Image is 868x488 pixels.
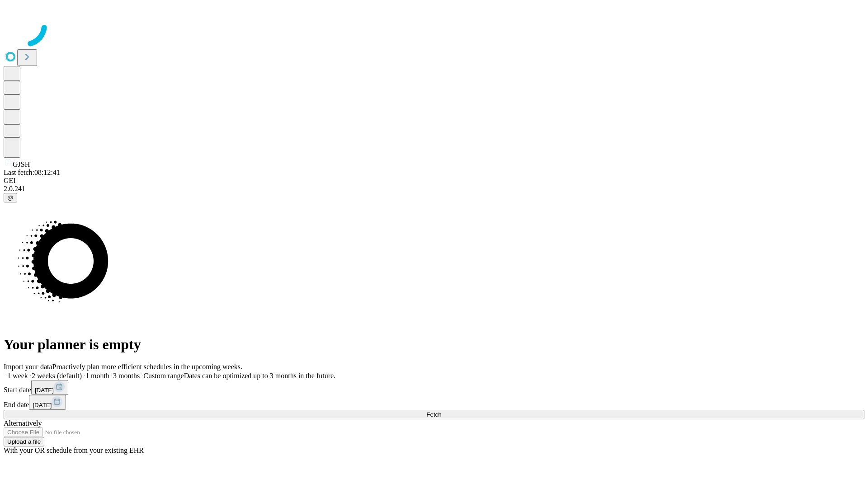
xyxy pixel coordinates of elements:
[4,177,864,185] div: GEI
[4,395,864,410] div: End date
[31,380,68,395] button: [DATE]
[85,372,109,380] span: 1 month
[52,363,242,371] span: Proactively plan more efficient schedules in the upcoming weeks.
[7,372,28,380] span: 1 week
[426,411,441,418] span: Fetch
[4,437,44,446] button: Upload a file
[4,419,42,427] span: Alternatively
[13,160,30,168] span: GJSH
[4,380,864,395] div: Start date
[32,372,82,380] span: 2 weeks (default)
[4,410,864,419] button: Fetch
[4,169,60,176] span: Last fetch: 08:12:41
[35,387,54,394] span: [DATE]
[184,372,335,380] span: Dates can be optimized up to 3 months in the future.
[4,193,17,202] button: @
[33,402,52,408] span: [DATE]
[4,446,144,454] span: With your OR schedule from your existing EHR
[4,336,864,353] h1: Your planner is empty
[7,194,14,201] span: @
[29,395,66,410] button: [DATE]
[4,185,864,193] div: 2.0.241
[4,363,52,371] span: Import your data
[113,372,140,380] span: 3 months
[143,372,184,380] span: Custom range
